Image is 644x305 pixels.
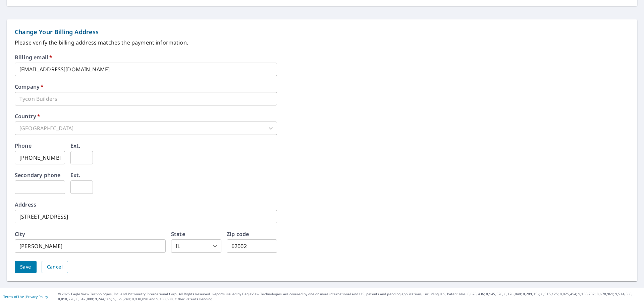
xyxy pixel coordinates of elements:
p: Please verify the billing address matches the payment information. [15,39,629,47]
label: City [15,231,25,237]
span: Cancel [47,263,63,271]
label: State [171,231,185,237]
p: © 2025 Eagle View Technologies, Inc. and Pictometry International Corp. All Rights Reserved. Repo... [58,292,641,302]
p: | [3,295,48,299]
label: Country [15,113,40,119]
label: Address [15,202,36,207]
label: Ext. [70,143,80,148]
span: Save [20,263,31,271]
label: Billing email [15,55,52,60]
button: Cancel [42,261,68,273]
label: Ext. [70,172,80,178]
label: Secondary phone [15,172,60,178]
p: Change Your Billing Address [15,27,629,36]
a: Terms of Use [3,294,24,299]
div: IL [171,239,221,253]
a: Privacy Policy [26,294,48,299]
label: Phone [15,143,32,148]
label: Company [15,84,44,89]
div: [GEOGRAPHIC_DATA] [15,122,277,135]
label: Zip code [227,231,249,237]
button: Save [15,261,37,273]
